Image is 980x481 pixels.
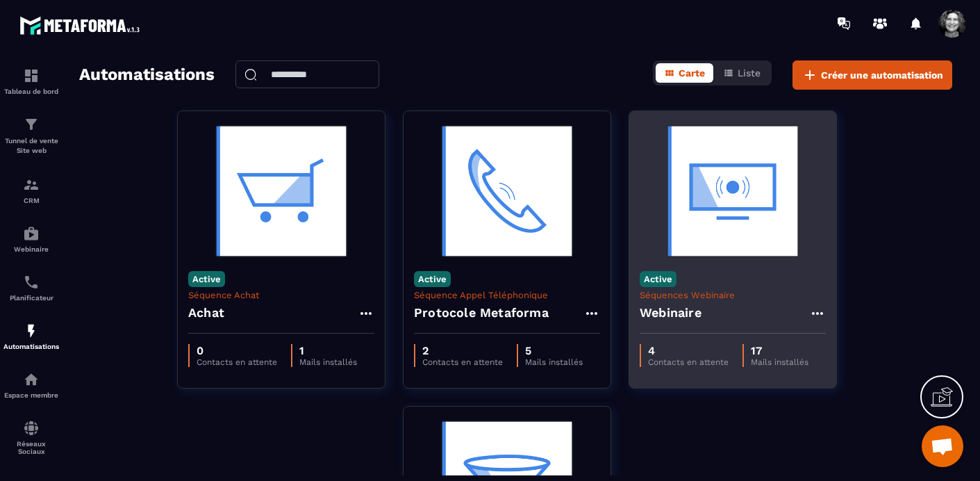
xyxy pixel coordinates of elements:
p: 5 [525,344,583,357]
span: Carte [679,67,705,79]
img: automation-background [414,122,600,261]
p: Active [640,271,676,287]
p: Séquence Achat [188,290,374,300]
p: Active [414,271,451,287]
img: scheduler [23,274,40,291]
img: formation [23,116,40,133]
a: automationsautomationsAutomatisations [3,312,59,361]
p: Automatisations [3,343,59,350]
p: Tunnel de vente Site web [3,136,59,156]
p: 17 [751,344,808,357]
span: Liste [738,67,761,79]
h4: Protocole Metaforma [414,303,549,323]
p: Espace membre [3,391,59,399]
a: schedulerschedulerPlanificateur [3,263,59,312]
img: formation [23,67,40,84]
a: formationformationTableau de bord [3,57,59,106]
p: 2 [422,344,503,357]
img: automation-background [640,122,826,261]
p: Tableau de bord [3,88,59,95]
p: Mails installés [751,357,808,367]
img: automation-background [188,122,374,261]
img: automations [23,225,40,242]
button: Carte [656,63,713,83]
p: Mails installés [299,357,357,367]
a: automationsautomationsEspace membre [3,361,59,409]
img: logo [19,13,144,38]
button: Créer une automatisation [792,60,952,90]
h4: Achat [188,303,224,323]
h2: Automatisations [79,60,215,90]
a: formationformationCRM [3,166,59,215]
a: automationsautomationsWebinaire [3,215,59,263]
p: Contacts en attente [197,357,277,367]
p: Mails installés [525,357,583,367]
p: Séquence Appel Téléphonique [414,290,600,300]
p: 1 [299,344,357,357]
div: Ouvrir le chat [922,425,963,467]
p: Contacts en attente [422,357,503,367]
p: CRM [3,197,59,204]
p: 4 [648,344,729,357]
img: social-network [23,420,40,437]
span: Créer une automatisation [821,68,943,82]
img: formation [23,177,40,193]
h4: Webinaire [640,303,701,323]
p: Planificateur [3,294,59,302]
img: automations [23,371,40,388]
p: 0 [197,344,277,357]
img: automations [23,323,40,339]
p: Webinaire [3,245,59,253]
a: formationformationTunnel de vente Site web [3,106,59,166]
p: Séquences Webinaire [640,290,826,300]
p: Active [188,271,225,287]
a: social-networksocial-networkRéseaux Sociaux [3,409,59,466]
p: Réseaux Sociaux [3,440,59,455]
p: Contacts en attente [648,357,729,367]
button: Liste [715,63,769,83]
